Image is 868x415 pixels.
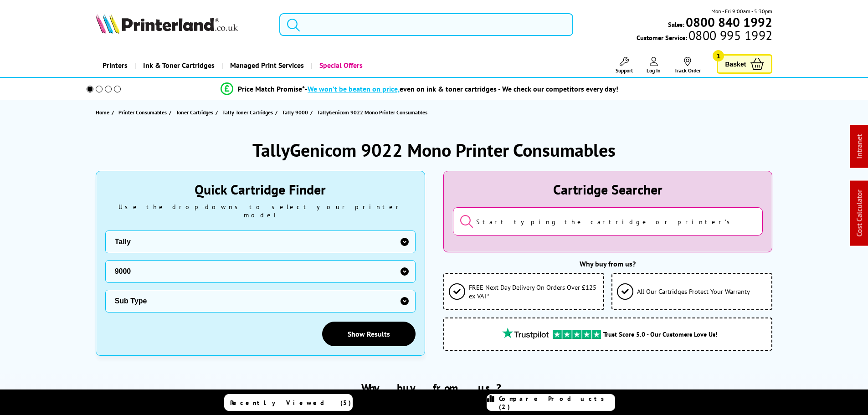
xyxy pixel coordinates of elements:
[684,18,772,26] a: 0800 840 1992
[674,57,701,74] a: Track Order
[487,394,615,411] a: Compare Products (2)
[224,394,353,411] a: Recently Viewed (5)
[317,109,427,116] span: TallyGenicom 9022 Mono Printer Consumables
[176,108,213,117] span: Toner Cartridges
[222,108,275,117] a: Tally Toner Cartridges
[134,54,221,77] a: Ink & Toner Cartridges
[855,190,864,237] a: Cost Calculator
[74,81,765,97] li: modal_Promise
[222,108,273,117] span: Tally Toner Cartridges
[603,330,717,338] span: Trust Score 5.0 - Our Customers Love Us!
[252,138,616,162] h1: TallyGenicom 9022 Mono Printer Consumables
[453,207,763,236] input: Start typing the cartridge or printer's name...
[238,84,305,93] span: Price Match Promise*
[443,259,773,268] div: Why buy from us?
[616,57,633,74] a: Support
[118,108,169,117] a: Printer Consumables
[713,50,724,61] span: 1
[711,7,772,15] span: Mon - Fri 9:00am - 5:30pm
[96,108,112,117] a: Home
[230,399,351,407] span: Recently Viewed (5)
[305,84,618,93] div: - even on ink & toner cartridges - We check our competitors every day!
[686,14,772,31] b: 0800 840 1992
[647,67,661,74] span: Log In
[725,58,746,70] span: Basket
[637,31,772,42] span: Customer Service:
[553,330,601,339] img: trustpilot rating
[469,283,599,300] span: FREE Next Day Delivery On Orders Over £125 ex VAT*
[105,180,416,198] div: Quick Cartridge Finder
[647,57,661,74] a: Log In
[143,54,215,77] span: Ink & Toner Cartridges
[221,54,311,77] a: Managed Print Services
[616,67,633,74] span: Support
[855,134,864,159] a: Intranet
[637,287,750,296] span: All Our Cartridges Protect Your Warranty
[105,203,416,219] div: Use the drop-downs to select your printer model
[282,108,310,117] a: Tally 9000
[96,14,238,34] img: Printerland Logo
[687,31,772,40] span: 0800 995 1992
[717,54,772,74] a: Basket 1
[118,108,167,117] span: Printer Consumables
[499,395,615,411] span: Compare Products (2)
[96,381,773,395] h2: Why buy from us?
[322,322,416,346] a: Show Results
[96,14,268,36] a: Printerland Logo
[176,108,216,117] a: Toner Cartridges
[498,328,553,339] img: trustpilot rating
[96,54,134,77] a: Printers
[668,20,684,29] span: Sales:
[453,180,763,198] div: Cartridge Searcher
[282,108,308,117] span: Tally 9000
[311,54,370,77] a: Special Offers
[308,84,400,93] span: We won’t be beaten on price,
